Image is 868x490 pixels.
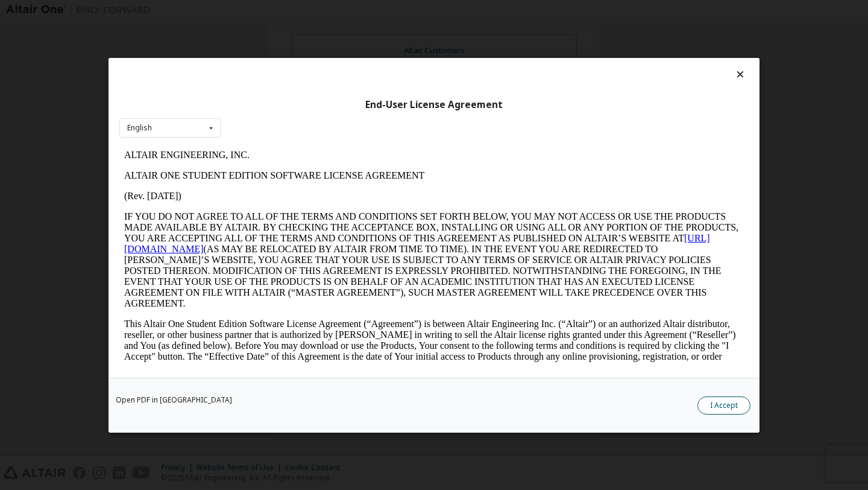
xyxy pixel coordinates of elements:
p: (Rev. [DATE]) [5,46,624,57]
div: English [127,124,152,132]
p: ALTAIR ONE STUDENT EDITION SOFTWARE LICENSE AGREEMENT [5,25,624,36]
button: I Accept [697,396,750,414]
a: Open PDF in [GEOGRAPHIC_DATA] [116,396,232,403]
p: IF YOU DO NOT AGREE TO ALL OF THE TERMS AND CONDITIONS SET FORTH BELOW, YOU MAY NOT ACCESS OR USE... [5,66,624,164]
div: End-User License Agreement [119,98,749,110]
a: [URL][DOMAIN_NAME] [5,88,591,109]
p: This Altair One Student Edition Software License Agreement (“Agreement”) is between Altair Engine... [5,174,624,228]
p: ALTAIR ENGINEERING, INC. [5,5,624,16]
